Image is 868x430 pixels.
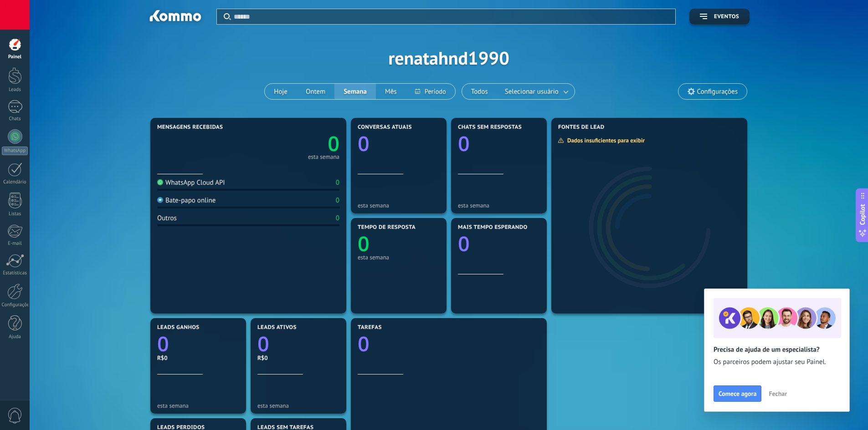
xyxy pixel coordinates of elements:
[358,224,416,231] span: Tempo de resposta
[2,87,28,93] div: Leads
[336,178,339,187] div: 0
[336,196,339,205] div: 0
[157,179,163,185] img: WhatsApp Cloud API
[257,324,297,331] span: Leads ativos
[358,254,440,261] div: esta semana
[462,84,497,99] button: Todos
[308,155,339,159] div: esta semana
[358,330,370,358] text: 0
[2,147,28,155] div: WhatsApp
[157,197,163,203] img: Bate-papo online
[497,84,575,99] button: Selecionar usuário
[157,178,225,187] div: WhatsApp Cloud API
[257,330,269,358] text: 0
[2,241,28,247] div: E-mail
[458,130,470,157] text: 0
[2,179,28,185] div: Calendário
[157,214,177,223] div: Outros
[358,130,370,157] text: 0
[257,402,339,409] div: esta semana
[358,330,540,358] a: 0
[503,86,560,98] span: Selecionar usuário
[2,302,28,308] div: Configurações
[336,214,339,223] div: 0
[257,354,339,362] div: R$0
[157,330,169,358] text: 0
[157,196,216,205] div: Bate-papo online
[406,84,455,99] button: Período
[858,204,867,225] span: Copilot
[714,385,761,402] button: Comece agora
[257,330,339,358] a: 0
[376,84,406,99] button: Mês
[689,9,750,25] button: Eventos
[765,387,791,400] button: Fechar
[2,270,28,276] div: Estatísticas
[458,224,528,231] span: Mais tempo esperando
[558,137,651,144] div: Dados insuficientes para exibir
[714,358,840,367] span: Os parceiros podem ajustar seu Painel.
[358,124,412,131] span: Conversas atuais
[458,124,522,131] span: Chats sem respostas
[358,202,440,209] div: esta semana
[157,402,239,409] div: esta semana
[2,334,28,340] div: Ajuda
[297,84,334,99] button: Ontem
[358,230,370,258] text: 0
[157,354,239,362] div: R$0
[157,324,200,331] span: Leads ganhos
[358,324,382,331] span: Tarefas
[458,202,540,209] div: esta semana
[719,390,756,397] span: Comece agora
[714,345,840,354] h2: Precisa de ajuda de um especialista?
[157,124,223,131] span: Mensagens recebidas
[697,88,738,96] span: Configurações
[2,54,28,60] div: Painel
[265,84,297,99] button: Hoje
[248,130,339,157] a: 0
[2,211,28,217] div: Listas
[558,124,605,131] span: Fontes de lead
[714,14,739,20] span: Eventos
[328,130,339,157] text: 0
[2,116,28,122] div: Chats
[769,390,787,397] span: Fechar
[458,230,470,258] text: 0
[157,330,239,358] a: 0
[334,84,376,99] button: Semana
